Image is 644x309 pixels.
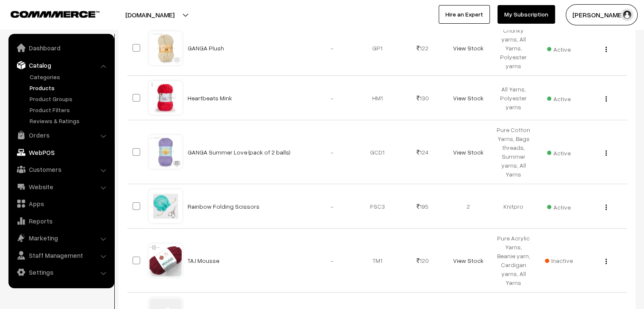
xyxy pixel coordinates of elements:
a: View Stock [453,257,483,264]
a: Marketing [11,230,111,246]
button: [PERSON_NAME]… [566,4,638,25]
td: Pure Cotton Yarns, Bags threads, Summer yarns, All Yarns [491,120,536,184]
a: View Stock [453,44,483,52]
td: GCD1 [355,120,400,184]
button: [DOMAIN_NAME] [96,4,204,25]
a: Staff Management [11,248,111,263]
a: View Stock [453,149,483,156]
div: Domain Overview [32,50,76,55]
td: All Yarns, Polyester yarns [491,76,536,120]
div: Keywords by Traffic [94,50,143,55]
a: Categories [28,72,111,81]
td: 120 [400,229,445,292]
img: logo_orange.svg [14,14,20,20]
a: View Stock [453,94,483,102]
a: Website [11,179,111,194]
a: Products [28,83,111,92]
img: Menu [605,204,607,210]
a: Reviews & Ratings [28,116,111,125]
a: WebPOS [11,145,111,160]
a: Catalog [11,58,111,73]
img: tab_domain_overview_orange.svg [23,49,30,56]
a: Orders [11,127,111,143]
td: 124 [400,120,445,184]
a: Rainbow Folding Scissors [188,203,260,210]
a: Product Filters [28,105,111,114]
td: HM1 [355,76,400,120]
a: Customers [11,162,111,177]
td: - [310,184,355,229]
a: Product Groups [28,94,111,103]
td: - [310,76,355,120]
td: Pure Acrylic Yarns, Beanie yarn, Cardigan yarns, All Yarns [491,229,536,292]
a: Apps [11,196,111,211]
span: Active [547,146,571,157]
td: 195 [400,184,445,229]
a: COMMMERCE [11,8,85,19]
td: 130 [400,76,445,120]
span: Active [547,92,571,103]
a: Dashboard [11,40,111,55]
td: - [310,21,355,76]
td: - [310,120,355,184]
td: 122 [400,21,445,76]
a: Settings [11,265,111,280]
a: Heartbeats Mink [188,94,232,102]
img: Menu [605,259,607,264]
img: website_grey.svg [14,22,20,29]
a: My Subscription [498,5,555,24]
td: 2 [445,184,491,229]
a: Hire an Expert [439,5,490,24]
td: FSC3 [355,184,400,229]
td: GP1 [355,21,400,76]
img: tab_keywords_by_traffic_grey.svg [84,49,91,56]
span: Active [547,43,571,54]
td: Knitpro [491,184,536,229]
td: - [310,229,355,292]
a: GANGA Summer Love (pack of 2 balls) [188,149,290,156]
img: COMMMERCE [11,11,100,17]
td: TM1 [355,229,400,292]
img: user [621,8,633,21]
div: Domain: [DOMAIN_NAME] [22,22,93,29]
span: Inactive [545,256,573,265]
div: v 4.0.25 [24,14,41,20]
img: Menu [605,96,607,102]
span: Active [547,201,571,212]
img: Menu [605,47,607,52]
a: TAJ Mousse [188,257,219,264]
td: Chunky yarns, All Yarns, Polyester yarns [491,21,536,76]
a: GANGA Plush [188,44,224,52]
a: Reports [11,213,111,229]
img: Menu [605,150,607,156]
